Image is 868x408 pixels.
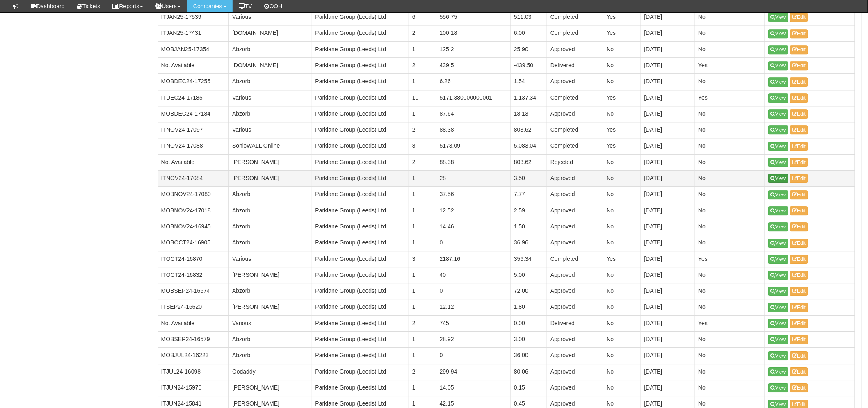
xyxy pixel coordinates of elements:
td: [DATE] [641,283,695,299]
td: No [603,74,641,90]
td: ITJUL24-16098 [158,364,228,380]
td: Parklane Group (Leeds) Ltd [312,187,409,203]
td: [DATE] [641,57,695,73]
td: Parklane Group (Leeds) Ltd [312,380,409,396]
td: Rejected [547,154,603,170]
td: Yes [603,25,641,41]
a: View [768,287,788,296]
td: 5171.380000000001 [436,90,510,106]
a: View [768,335,788,344]
td: Completed [547,25,603,41]
td: 2 [409,364,436,380]
td: No [603,41,641,57]
td: [PERSON_NAME] [229,154,312,170]
td: 1.54 [511,74,547,90]
td: MOBDEC24-17255 [158,74,228,90]
td: No [695,122,765,138]
td: Parklane Group (Leeds) Ltd [312,41,409,57]
td: 88.38 [436,122,510,138]
td: Abzorb [229,203,312,219]
td: Yes [603,138,641,154]
td: No [603,106,641,122]
td: No [695,219,765,235]
td: [DATE] [641,106,695,122]
td: [DATE] [641,154,695,170]
td: 2 [409,122,436,138]
a: View [768,239,788,248]
td: No [603,171,641,187]
td: Parklane Group (Leeds) Ltd [312,332,409,348]
a: Edit [790,255,809,264]
td: 1 [409,332,436,348]
td: [DATE] [641,203,695,219]
td: Approved [547,364,603,380]
td: No [695,299,765,315]
a: Edit [790,239,809,248]
a: Edit [790,29,809,38]
td: Approved [547,235,603,251]
td: No [603,267,641,283]
td: Not Available [158,315,228,331]
td: 1 [409,283,436,299]
td: [DATE] [641,219,695,235]
td: 5,083.04 [511,138,547,154]
td: 0.15 [511,380,547,396]
a: Edit [790,77,809,87]
td: No [603,219,641,235]
td: No [603,332,641,348]
td: Yes [603,122,641,138]
td: Abzorb [229,187,312,203]
td: 1 [409,171,436,187]
td: [DATE] [641,171,695,187]
a: View [768,303,788,312]
td: [DATE] [641,348,695,364]
td: MOBNOV24-16945 [158,219,228,235]
td: Approved [547,380,603,396]
td: No [603,364,641,380]
td: Parklane Group (Leeds) Ltd [312,122,409,138]
a: Edit [790,61,809,70]
a: View [768,367,788,376]
td: Various [229,9,312,25]
td: ITJUN24-15970 [158,380,228,396]
td: Approved [547,348,603,364]
a: Edit [790,271,809,280]
a: View [768,383,788,392]
td: 6.00 [511,25,547,41]
td: 1 [409,41,436,57]
td: Approved [547,267,603,283]
td: -439.50 [511,57,547,73]
td: 0 [436,235,510,251]
td: 18.13 [511,106,547,122]
td: 556.75 [436,9,510,25]
td: ITJAN25-17431 [158,25,228,41]
td: 8 [409,138,436,154]
td: ITNOV24-17084 [158,171,228,187]
td: ITDEC24-17185 [158,90,228,106]
td: 1 [409,235,436,251]
a: Edit [790,351,809,360]
a: View [768,271,788,280]
td: Delivered [547,315,603,331]
td: [DATE] [641,235,695,251]
td: ITSEP24-16620 [158,299,228,315]
td: 28.92 [436,332,510,348]
td: 14.46 [436,219,510,235]
a: Edit [790,287,809,296]
a: View [768,142,788,151]
td: [PERSON_NAME] [229,380,312,396]
td: 36.00 [511,348,547,364]
a: Edit [790,206,809,215]
td: Parklane Group (Leeds) Ltd [312,219,409,235]
a: View [768,255,788,264]
td: Godaddy [229,364,312,380]
td: 2 [409,154,436,170]
a: View [768,13,788,22]
td: 14.05 [436,380,510,396]
td: Approved [547,299,603,315]
td: 5173.09 [436,138,510,154]
a: View [768,61,788,70]
a: View [768,174,788,183]
td: Abzorb [229,235,312,251]
td: No [603,203,641,219]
